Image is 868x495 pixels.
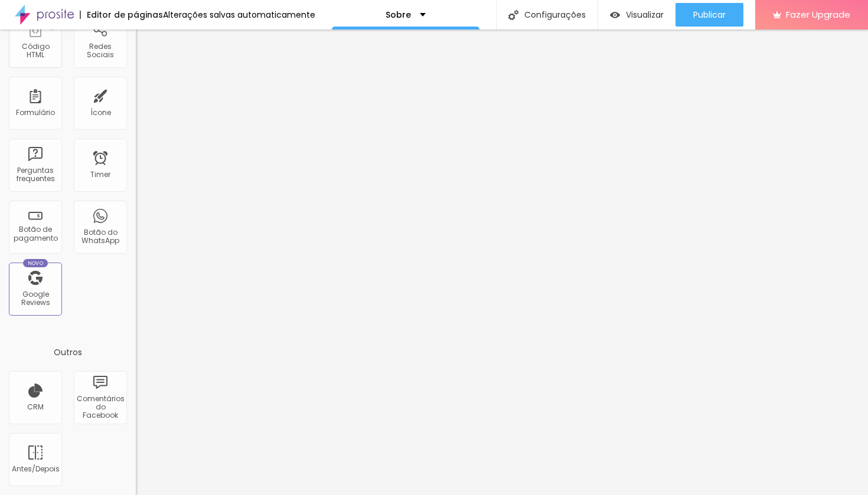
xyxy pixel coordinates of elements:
[12,465,58,473] div: Antes/Depois
[23,259,48,267] div: Novo
[693,10,726,19] span: Publicar
[80,11,163,19] div: Editor de páginas
[16,109,55,117] div: Formulário
[12,225,58,242] div: Botão de pagamento
[12,166,58,183] div: Perguntas frequentes
[508,10,518,20] img: Icone
[77,228,123,245] div: Botão do WhatsApp
[12,290,58,307] div: Google Reviews
[136,29,868,495] iframe: Editor
[90,171,110,179] div: Timer
[77,42,123,60] div: Redes Sociais
[676,3,743,27] button: Publicar
[786,9,850,19] span: Fazer Upgrade
[77,395,123,420] div: Comentários do Facebook
[27,403,44,411] div: CRM
[163,11,315,19] div: Alterações salvas automaticamente
[598,3,676,27] button: Visualizar
[90,109,111,117] div: Ícone
[610,10,620,20] img: view-1.svg
[12,42,58,60] div: Código HTML
[386,11,411,19] p: Sobre
[626,10,664,19] span: Visualizar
